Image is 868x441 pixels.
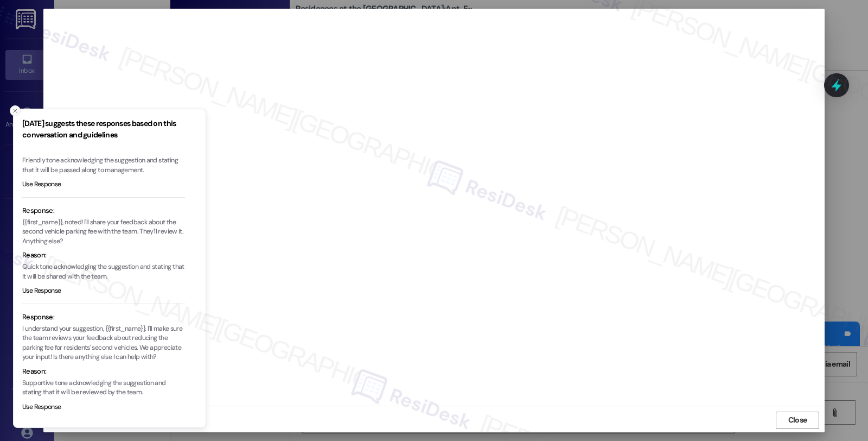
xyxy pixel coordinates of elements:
[22,366,185,377] div: Reason:
[22,312,185,323] div: Response:
[22,262,185,281] p: Quick tone acknowledging the suggestion and stating that it will be shared with the team.
[22,324,185,362] p: I understand your suggestion, {{first_name}}. I'll make sure the team reviews your feedback about...
[22,402,61,412] button: Use Response
[22,180,61,190] button: Use Response
[10,105,21,116] button: Close toast
[22,218,185,247] p: {{first_name}}, noted! I'll share your feedback about the second vehicle parking fee with the tea...
[22,379,185,398] p: Supportive tone acknowledging the suggestion and stating that it will be reviewed by the team.
[22,156,185,175] p: Friendly tone acknowledging the suggestion and stating that it will be passed along to management.
[49,14,819,400] iframe: retool
[22,250,185,261] div: Reason:
[22,118,185,141] h3: [DATE] suggests these responses based on this conversation and guidelines
[776,412,819,429] button: Close
[788,414,807,426] span: Close
[22,286,61,296] button: Use Response
[22,205,185,216] div: Response:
